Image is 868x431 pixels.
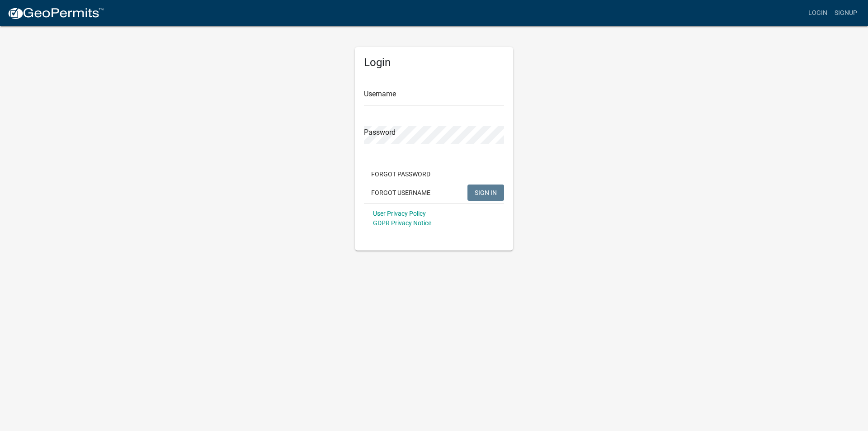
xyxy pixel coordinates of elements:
a: User Privacy Policy [373,210,426,217]
a: Login [805,5,831,22]
span: SIGN IN [475,189,497,196]
button: Forgot Password [364,166,438,182]
a: GDPR Privacy Notice [373,219,431,227]
button: Forgot Username [364,185,438,201]
button: SIGN IN [467,185,504,201]
h5: Login [364,56,504,69]
a: Signup [831,5,861,22]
